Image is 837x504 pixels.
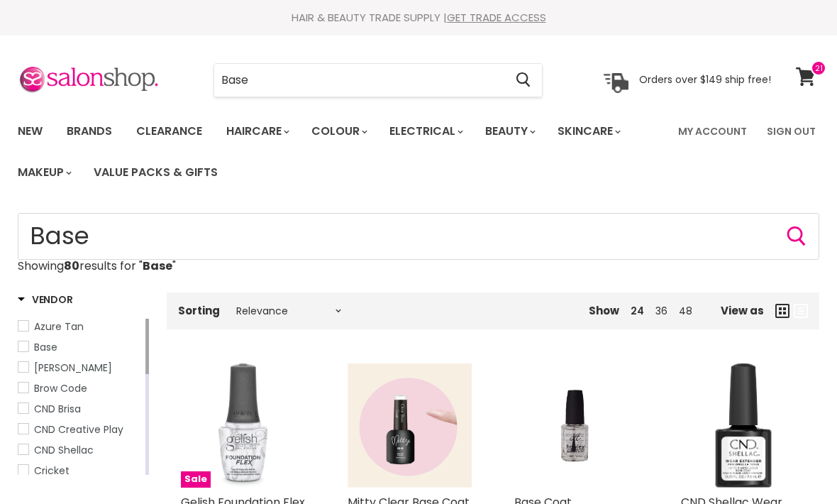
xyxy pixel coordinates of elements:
[83,158,228,187] a: Value Packs & Gifts
[447,10,546,25] a: GET TRADE ACCESS
[56,116,123,146] a: Brands
[785,225,808,248] button: Search
[34,340,57,354] span: Base
[631,304,644,318] a: 24
[639,73,771,86] p: Orders over $149 ship free!
[670,116,755,146] a: My Account
[7,158,80,187] a: Makeup
[715,363,771,488] img: CND Shellac Wear Extender Base Coat
[348,363,472,488] img: Mitty Clear Base Coat
[214,64,504,97] input: Search
[18,260,819,273] p: Showing results for " "
[64,258,79,274] strong: 80
[18,360,143,376] a: Brosh
[18,213,819,260] input: Search
[18,380,143,396] a: Brow Code
[34,402,81,416] span: CND Brisa
[547,116,629,146] a: Skincare
[18,442,143,458] a: CND Shellac
[379,116,472,146] a: Electrical
[7,111,670,193] ul: Main menu
[679,304,692,318] a: 48
[18,292,72,307] h3: Vendor
[217,363,270,488] img: Gelish Foundation Flex Soak-Off Rubber Base Nail Gel
[18,422,143,437] a: CND Creative Play
[216,116,298,146] a: Haircare
[126,116,213,146] a: Clearance
[143,258,172,274] strong: Base
[181,363,305,488] a: Gelish Foundation Flex Soak-Off Rubber Base Nail GelSale
[301,116,376,146] a: Colour
[655,304,667,318] a: 36
[758,116,824,146] a: Sign Out
[34,443,94,457] span: CND Shellac
[589,303,619,318] span: Show
[34,381,87,395] span: Brow Code
[34,422,123,437] span: CND Creative Play
[18,339,143,355] a: Base
[7,116,53,146] a: New
[34,361,112,375] span: [PERSON_NAME]
[535,363,618,488] img: Base Coat
[178,305,220,317] label: Sorting
[181,471,211,488] span: Sale
[18,401,143,417] a: CND Brisa
[721,305,764,317] span: View as
[18,213,819,260] form: Product
[514,363,638,488] a: Base Coat
[18,463,143,478] a: Cricket
[214,63,543,97] form: Product
[18,319,143,334] a: Azure Tan
[34,464,70,478] span: Cricket
[504,64,542,97] button: Search
[681,363,805,488] a: CND Shellac Wear Extender Base Coat
[475,116,544,146] a: Beauty
[34,319,84,334] span: Azure Tan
